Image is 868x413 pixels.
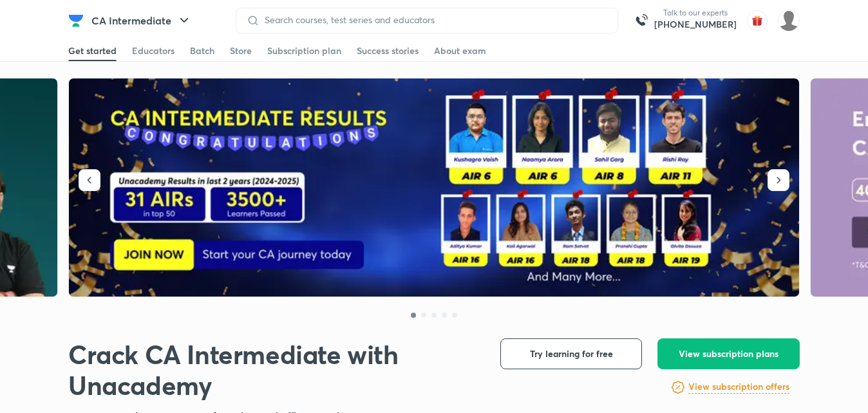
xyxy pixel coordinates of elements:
div: Subscription plan [267,44,341,57]
a: Batch [190,41,214,61]
button: View subscription plans [657,338,800,369]
a: Store [230,41,252,61]
h6: View subscription offers [688,380,789,394]
img: Company Logo [68,13,84,28]
button: CA Intermediate [84,8,200,33]
p: Talk to our experts [654,8,737,18]
h1: Crack CA Intermediate with Unacademy [68,338,480,401]
div: Get started [68,44,117,57]
a: Success stories [357,41,419,61]
a: [PHONE_NUMBER] [654,18,737,31]
div: Batch [190,44,214,57]
div: About exam [434,44,486,57]
a: Educators [132,41,175,61]
div: Success stories [357,44,419,57]
div: Store [230,44,252,57]
a: Get started [68,41,117,61]
button: Try learning for free [500,338,642,369]
img: Shikha kumari [778,10,800,32]
img: call-us [628,8,654,33]
a: View subscription offers [688,380,789,395]
a: Subscription plan [267,41,341,61]
span: View subscription plans [679,347,778,360]
span: Try learning for free [530,347,613,360]
div: Educators [132,44,175,57]
input: Search courses, test series and educators [259,15,607,25]
img: avatar [747,10,768,31]
a: About exam [434,41,486,61]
